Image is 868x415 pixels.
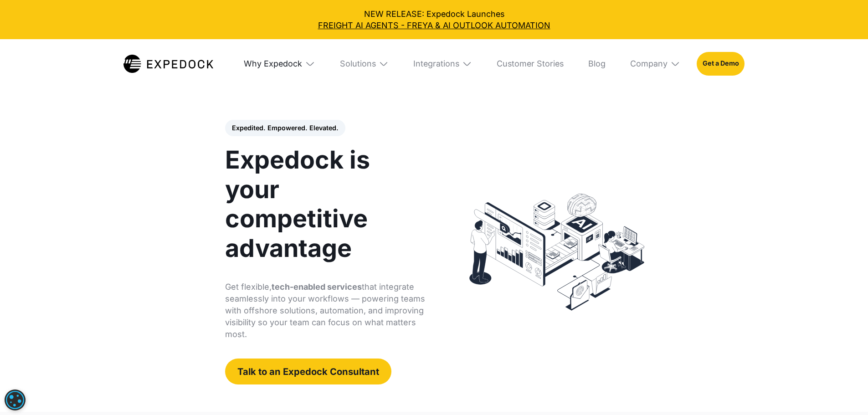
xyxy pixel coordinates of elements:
h1: Expedock is your competitive advantage [225,145,427,263]
div: Why Expedock [244,59,302,69]
a: Talk to an Expedock Consultant [225,359,391,384]
a: Blog [580,39,614,88]
div: Why Expedock [236,39,323,88]
div: Solutions [332,39,397,88]
div: Company [630,59,668,69]
div: Integrations [405,39,480,88]
p: Get flexible, that integrate seamlessly into your workflows — powering teams with offshore soluti... [225,281,427,340]
div: NEW RELEASE: Expedock Launches [8,8,860,31]
iframe: Chat Widget [822,371,868,415]
strong: tech-enabled services [272,282,362,292]
div: Company [622,39,688,88]
div: Solutions [340,59,376,69]
div: Integrations [413,59,459,69]
a: Customer Stories [488,39,572,88]
a: Get a Demo [697,52,745,76]
a: FREIGHT AI AGENTS - FREYA & AI OUTLOOK AUTOMATION [8,20,860,31]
